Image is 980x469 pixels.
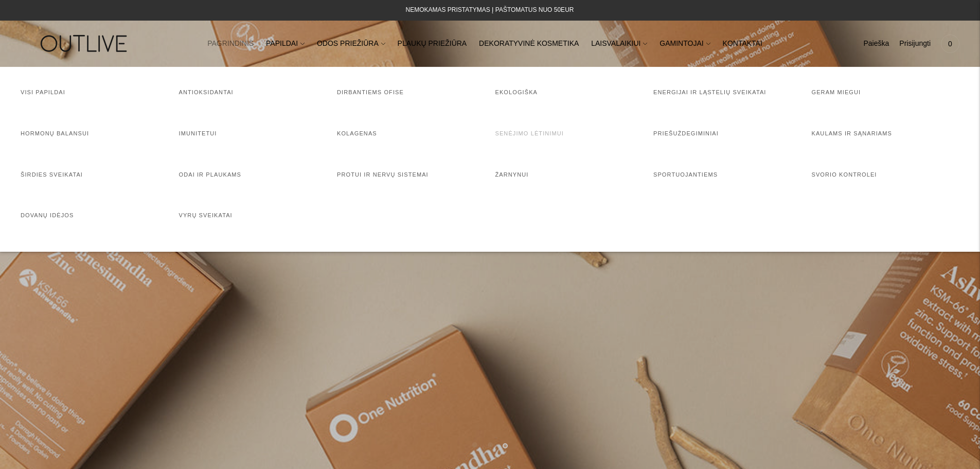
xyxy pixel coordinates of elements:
[591,32,647,55] a: LAISVALAIKIUI
[660,32,710,55] a: GAMINTOJAI
[941,32,959,55] a: 0
[406,4,574,16] div: NEMOKAMAS PRISTATYMAS Į PAŠTOMATUS NUO 50EUR
[943,37,957,51] span: 0
[266,32,305,55] a: PAPILDAI
[899,32,931,55] a: Prisijungti
[723,32,762,55] a: KONTAKTAI
[317,32,385,55] a: ODOS PRIEŽIŪRA
[207,32,254,55] a: PAGRINDINIS
[863,32,889,55] a: Paieška
[479,32,579,55] a: DEKORATYVINĖ KOSMETIKA
[398,32,467,55] a: PLAUKŲ PRIEŽIŪRA
[21,26,149,61] img: OUTLIVE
